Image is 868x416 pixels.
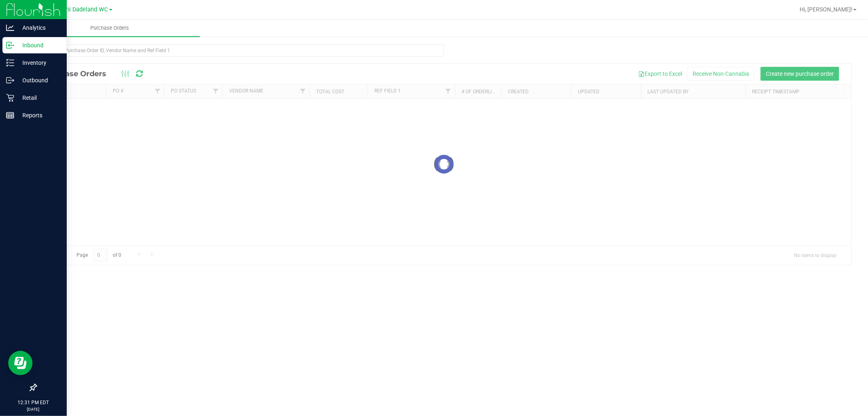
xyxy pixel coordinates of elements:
inline-svg: Reports [6,111,14,119]
p: Inbound [14,40,63,50]
inline-svg: Inventory [6,59,14,67]
p: Analytics [14,23,63,33]
p: Retail [14,93,63,103]
p: Outbound [14,75,63,85]
inline-svg: Outbound [6,76,14,84]
p: [DATE] [4,406,63,412]
inline-svg: Analytics [6,24,14,32]
span: Hi, [PERSON_NAME]! [800,6,853,13]
span: Purchase Orders [79,24,140,32]
span: Miami Dadeland WC [54,6,108,13]
p: Inventory [14,58,63,68]
p: Reports [14,110,63,120]
p: 12:31 PM EDT [4,399,63,406]
a: Purchase Orders [20,20,200,37]
input: Search Purchase Order ID, Vendor Name and Ref Field 1 [36,44,444,57]
iframe: Resource center [8,351,33,375]
inline-svg: Inbound [6,41,14,49]
inline-svg: Retail [6,94,14,102]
